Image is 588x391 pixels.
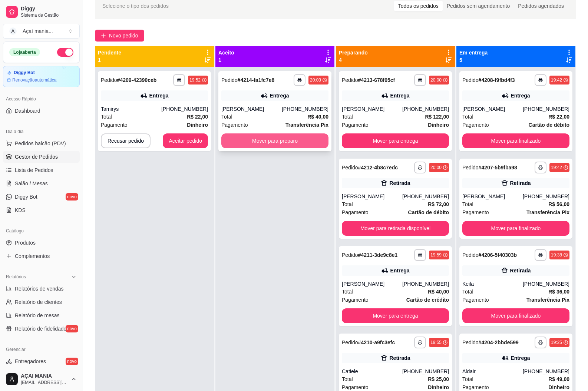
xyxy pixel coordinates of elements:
[342,375,353,383] span: Total
[342,200,353,208] span: Total
[101,121,128,129] span: Pagamento
[342,113,353,121] span: Total
[462,208,489,216] span: Pagamento
[428,201,449,207] strong: R$ 72,00
[15,166,53,174] span: Lista de Pedidos
[462,133,569,148] button: Mover para finalizado
[342,252,358,258] span: Pedido
[358,252,398,258] strong: # 4211-3de9c8e1
[3,66,80,87] a: Diggy BotRenovaçãoautomática
[3,93,80,105] div: Acesso Rápido
[3,105,80,117] a: Dashboard
[402,280,449,288] div: [PHONE_NUMBER]
[479,165,517,170] strong: # 4207-5b9fba98
[462,375,473,383] span: Total
[526,209,569,215] strong: Transferência Pix
[101,77,117,83] span: Pedido
[551,165,562,170] div: 19:42
[523,368,569,375] div: [PHONE_NUMBER]
[551,77,562,83] div: 19:42
[238,77,275,83] strong: # 4214-fa1fc7e8
[12,77,56,83] article: Renovação automática
[101,105,161,113] div: Tamirys
[462,165,479,170] span: Pedido
[282,105,328,113] div: [PHONE_NUMBER]
[342,280,402,288] div: [PERSON_NAME]
[161,105,208,113] div: [PHONE_NUMBER]
[462,221,569,236] button: Mover para finalizado
[21,373,68,380] span: AÇAI MANIA
[15,358,46,365] span: Entregadores
[402,105,449,113] div: [PHONE_NUMBER]
[462,252,479,258] span: Pedido
[462,296,489,304] span: Pagamento
[342,105,402,113] div: [PERSON_NAME]
[342,193,402,200] div: [PERSON_NAME]
[3,323,80,335] a: Relatório de fidelidadenovo
[358,77,395,83] strong: # 4213-678f05cf
[23,27,53,35] div: Açaí mania ...
[15,140,66,147] span: Pedidos balcão (PDV)
[551,252,562,258] div: 19:38
[102,2,169,10] span: Selecione o tipo dos pedidos
[342,368,402,375] div: Catiele
[462,77,479,83] span: Pedido
[462,193,523,200] div: [PERSON_NAME]
[479,339,519,345] strong: # 4204-2bbde599
[310,77,321,83] div: 20:03
[430,339,442,345] div: 19:55
[149,92,168,99] div: Entrega
[15,252,50,260] span: Complementos
[430,252,442,258] div: 19:59
[425,114,449,120] strong: R$ 122,00
[3,24,80,39] button: Select a team
[21,6,77,12] span: Diggy
[510,267,531,274] div: Retirada
[339,49,368,56] p: Preparando
[389,179,410,187] div: Retirada
[218,56,234,64] p: 1
[551,339,562,345] div: 19:25
[3,225,80,237] div: Catálogo
[9,27,17,35] span: A
[3,344,80,355] div: Gerenciar
[529,122,569,128] strong: Cartão de débito
[523,193,569,200] div: [PHONE_NUMBER]
[3,164,80,176] a: Lista de Pedidos
[462,280,523,288] div: Keila
[548,201,569,207] strong: R$ 56,00
[101,113,112,121] span: Total
[548,384,569,390] strong: Dinheiro
[221,77,238,83] span: Pedido
[342,77,358,83] span: Pedido
[342,339,358,345] span: Pedido
[511,92,530,99] div: Entrega
[342,121,369,129] span: Pagamento
[9,48,40,56] div: Loja aberta
[390,267,409,274] div: Entrega
[3,137,80,149] button: Pedidos balcão (PDV)
[15,180,48,187] span: Salão / Mesas
[187,114,208,120] strong: R$ 22,00
[3,151,80,163] a: Gestor de Pedidos
[218,49,234,56] p: Aceito
[15,153,58,160] span: Gestor de Pedidos
[342,133,449,148] button: Mover para entrega
[514,1,568,11] div: Pedidos agendados
[3,250,80,262] a: Complementos
[307,114,328,120] strong: R$ 40,00
[15,325,66,332] span: Relatório de fidelidade
[3,126,80,137] div: Dia a dia
[189,77,201,83] div: 19:52
[342,308,449,323] button: Mover para entrega
[462,339,479,345] span: Pedido
[402,193,449,200] div: [PHONE_NUMBER]
[15,285,64,292] span: Relatórios de vendas
[342,296,369,304] span: Pagamento
[98,56,121,64] p: 1
[428,384,449,390] strong: Dinheiro
[339,56,368,64] p: 4
[510,179,531,187] div: Retirada
[462,121,489,129] span: Pagamento
[21,380,68,385] span: [EMAIL_ADDRESS][DOMAIN_NAME]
